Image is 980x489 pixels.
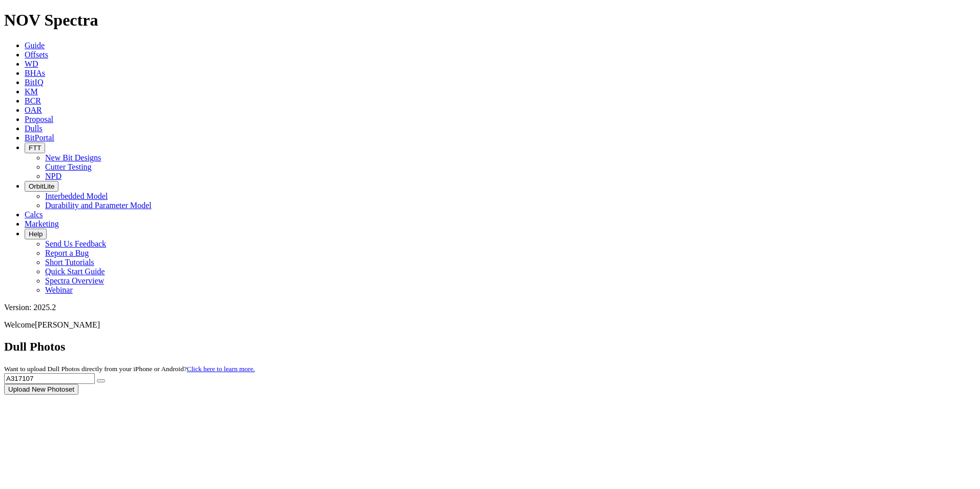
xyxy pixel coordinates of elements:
a: Send Us Feedback [45,239,106,248]
small: Want to upload Dull Photos directly from your iPhone or Android? [4,365,255,373]
a: Cutter Testing [45,162,92,171]
a: WD [25,59,38,68]
a: Marketing [25,219,59,228]
a: BitIQ [25,78,43,87]
a: OAR [25,106,42,114]
a: Webinar [45,286,73,294]
a: Dulls [25,124,43,133]
span: FTT [29,144,41,152]
span: Help [29,230,43,238]
a: Short Tutorials [45,258,94,267]
span: [PERSON_NAME] [35,320,100,329]
span: OrbitLite [29,182,54,190]
div: Version: 2025.2 [4,303,976,312]
a: New Bit Designs [45,153,101,162]
a: BitPortal [25,133,54,142]
button: Help [25,229,47,239]
button: Upload New Photoset [4,384,78,395]
a: Report a Bug [45,249,89,257]
input: Search Serial Number [4,373,95,384]
button: FTT [25,142,45,153]
h1: NOV Spectra [4,11,976,30]
a: Quick Start Guide [45,267,105,276]
h2: Dull Photos [4,340,976,354]
a: BCR [25,96,41,105]
a: NPD [45,172,62,180]
a: Spectra Overview [45,276,104,285]
p: Welcome [4,320,976,330]
a: Interbedded Model [45,192,108,200]
a: Guide [25,41,45,50]
a: Durability and Parameter Model [45,201,152,210]
a: Offsets [25,50,48,59]
a: Calcs [25,210,43,219]
a: KM [25,87,38,96]
a: Click here to learn more. [187,365,255,373]
a: BHAs [25,69,45,77]
a: Proposal [25,115,53,124]
button: OrbitLite [25,181,58,192]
